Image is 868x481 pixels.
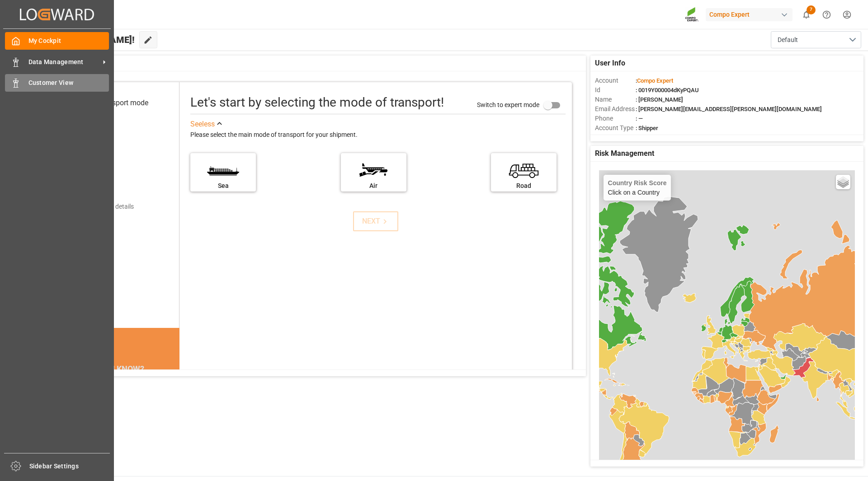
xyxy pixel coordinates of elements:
span: Phone [595,114,636,123]
div: Sea [195,181,251,191]
a: Customer View [5,74,109,92]
div: DID YOU KNOW? [49,360,179,378]
span: Data Management [28,57,100,67]
button: open menu [771,31,861,48]
a: Layers [836,175,850,189]
span: : 0019Y000004dKyPQAU [636,87,699,93]
button: Compo Expert [706,6,796,23]
div: Let's start by selecting the mode of transport! [190,93,444,112]
span: : [PERSON_NAME] [636,96,683,103]
span: Sidebar Settings [29,462,110,471]
span: Id [595,85,636,95]
img: Screenshot%202023-09-29%20at%2010.02.21.png_1712312052.png [685,7,699,23]
span: Account [595,76,636,85]
span: Compo Expert [637,77,673,84]
div: Road [495,181,552,191]
button: NEXT [353,211,398,231]
button: Help Center [816,5,837,25]
span: Hello [PERSON_NAME]! [38,31,135,48]
div: NEXT [362,216,390,227]
span: Email Address [595,104,636,114]
span: : Shipper [636,125,658,131]
h4: Country Risk Score [608,179,667,187]
div: See less [190,119,215,130]
span: 7 [807,5,816,14]
span: Name [595,95,636,104]
div: Compo Expert [706,8,793,21]
a: My Cockpit [5,32,109,50]
span: : [636,77,673,84]
span: Default [778,35,798,45]
span: Customer View [28,78,109,88]
div: Click on a Country [608,179,667,196]
span: User Info [595,58,625,69]
span: : — [636,115,643,122]
button: show 7 new notifications [796,5,816,25]
span: : [PERSON_NAME][EMAIL_ADDRESS][PERSON_NAME][DOMAIN_NAME] [636,106,822,112]
div: Please select the main mode of transport for your shipment. [190,130,566,140]
span: Account Type [595,123,636,133]
span: My Cockpit [28,36,109,46]
span: Switch to expert mode [477,101,539,108]
span: Risk Management [595,148,654,159]
div: Air [345,181,402,191]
